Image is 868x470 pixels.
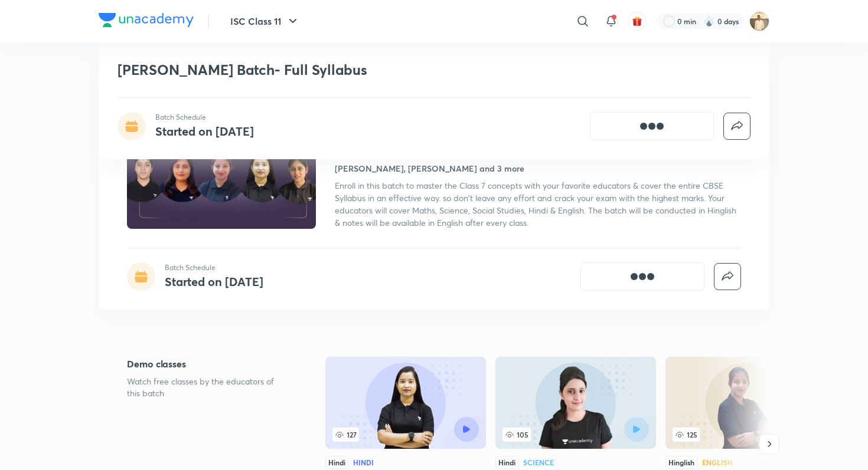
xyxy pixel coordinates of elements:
button: [object Object] [580,262,704,291]
span: 105 [502,428,531,442]
h5: Demo classes [127,357,288,371]
p: Batch Schedule [165,262,263,273]
p: Watch free classes by the educators of this batch [127,376,288,399]
span: 127 [332,428,359,442]
img: Chandrakant Deshmukh [749,11,769,31]
button: avatar [628,12,647,31]
img: Thumbnail [125,121,318,230]
img: avatar [632,16,642,27]
div: Hindi [325,456,348,469]
div: Science [523,459,554,466]
a: Company Logo [99,13,194,30]
h4: [PERSON_NAME], [PERSON_NAME] and 3 more [335,162,524,175]
span: 125 [673,428,700,442]
h4: Started on [DATE] [155,123,254,139]
p: Batch Schedule [155,112,254,123]
div: Hinglish [665,456,697,469]
span: Enroll in this batch to master the Class 7 concepts with your favorite educators & cover the enti... [335,180,736,228]
img: Company Logo [99,13,194,27]
h1: [PERSON_NAME] Batch- Full Syllabus [118,61,580,78]
button: [object Object] [590,112,714,140]
button: ISC Class 11 [223,9,307,33]
img: streak [703,15,715,27]
div: Hindi [495,456,518,469]
h4: Started on [DATE] [165,274,263,290]
div: Hindi [353,459,374,466]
